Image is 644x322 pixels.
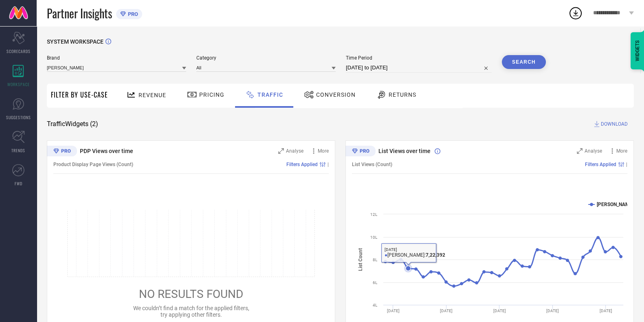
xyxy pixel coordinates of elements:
text: [DATE] [599,309,612,313]
span: Conversion [316,91,356,98]
div: Open download list [568,6,583,20]
text: 6L [373,280,378,285]
span: List Views (Count) [352,162,392,167]
span: Pricing [199,91,224,98]
span: Time Period [346,55,492,61]
span: SUGGESTIONS [6,114,31,120]
text: 12L [370,212,378,217]
span: We couldn’t find a match for the applied filters, try applying other filters. [133,305,249,318]
svg: Zoom [278,148,284,154]
text: [DATE] [493,309,506,313]
span: Partner Insights [47,5,112,22]
span: | [327,162,329,167]
span: Analyse [286,148,303,154]
span: Traffic [257,91,283,98]
svg: Zoom [577,148,582,154]
span: Revenue [138,92,166,98]
span: WORKSPACE [7,81,30,87]
span: PDP Views over time [80,148,133,154]
text: [DATE] [546,309,559,313]
span: TRENDS [11,147,25,153]
span: Brand [47,55,186,61]
button: Search [502,55,546,69]
span: NO RESULTS FOUND [139,287,243,301]
text: [DATE] [387,309,400,313]
span: SYSTEM WORKSPACE [47,38,103,45]
text: 8L [373,258,378,262]
text: 10L [370,235,378,240]
span: Filters Applied [286,162,318,167]
span: DOWNLOAD [601,120,628,128]
span: FWD [15,180,22,187]
span: Filter By Use-Case [51,90,108,100]
div: Premium [47,146,77,158]
span: Returns [389,91,416,98]
span: PRO [126,11,138,17]
text: [DATE] [440,309,453,313]
div: Premium [345,146,376,158]
tspan: List Count [358,248,363,271]
span: List Views over time [378,148,431,154]
span: Analyse [585,148,602,154]
span: Product Display Page Views (Count) [53,162,133,167]
input: Select time period [346,63,492,73]
span: Category [196,55,336,61]
span: | [626,162,627,167]
span: Filters Applied [585,162,616,167]
span: More [616,148,627,154]
span: More [318,148,329,154]
text: 4L [373,303,378,307]
span: SCORECARDS [7,48,31,54]
span: Traffic Widgets ( 2 ) [47,120,98,128]
text: [PERSON_NAME] [597,202,634,207]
